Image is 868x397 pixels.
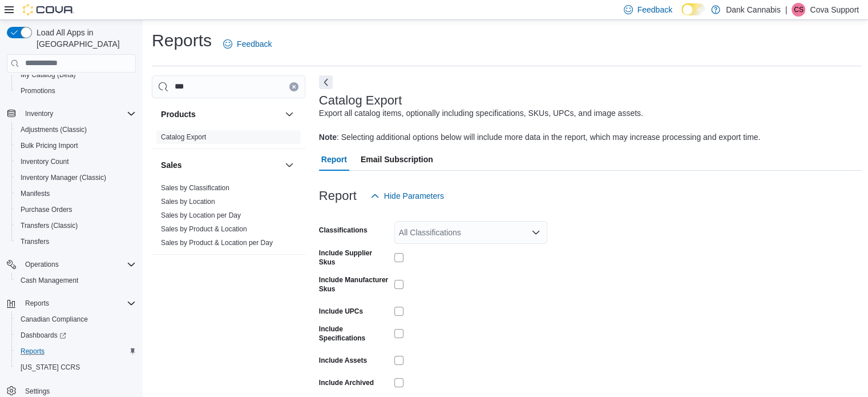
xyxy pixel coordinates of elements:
label: Include Manufacturer Skus [319,275,390,294]
button: Hide Parameters [366,185,449,207]
a: Manifests [16,187,54,200]
span: Dark Mode [681,15,682,16]
button: Sales [282,158,296,172]
button: Inventory [2,106,140,122]
a: Promotions [16,84,60,98]
a: Feedback [219,33,276,55]
input: Dark Mode [681,3,705,15]
span: Cash Management [16,274,136,287]
label: Include Specifications [319,324,390,343]
button: Operations [21,258,63,271]
span: Sales by Location [161,197,215,206]
a: Catalog Export [161,133,206,141]
a: Transfers (Classic) [16,219,82,232]
span: Feedback [237,38,272,50]
span: Promotions [16,84,136,98]
button: Clear input [289,82,298,91]
span: Sales by Product & Location per Day [161,238,273,247]
span: Reports [16,344,136,358]
div: Sales [152,181,305,254]
button: Transfers [11,234,140,250]
h1: Reports [152,29,212,52]
span: Bulk Pricing Import [16,139,136,153]
span: CS [794,3,804,17]
span: Canadian Compliance [16,312,136,326]
h3: Report [319,189,357,203]
span: Promotions [21,86,55,95]
span: My Catalog (Beta) [16,68,136,82]
a: Bulk Pricing Import [16,139,83,153]
label: Include UPCs [319,307,363,316]
a: My Catalog (Beta) [16,68,80,82]
button: Products [282,107,296,121]
button: Purchase Orders [11,202,140,218]
span: Manifests [16,187,136,200]
span: Dashboards [16,328,136,342]
span: Purchase Orders [21,205,72,214]
button: Inventory [21,107,58,121]
a: Dashboards [11,327,140,343]
a: Transfers [16,235,54,248]
a: Adjustments (Classic) [16,123,91,137]
div: Products [152,130,305,149]
span: Operations [25,260,59,269]
span: Reports [21,296,136,310]
a: Purchase Orders [16,203,77,216]
span: Transfers [16,235,136,248]
span: Washington CCRS [16,360,136,374]
button: Inventory Manager (Classic) [11,170,140,186]
p: | [785,3,788,17]
a: Canadian Compliance [16,312,92,326]
h3: Products [161,109,196,120]
div: Export all catalog items, optionally including specifications, SKUs, UPCs, and image assets. : Se... [319,107,761,143]
label: Classifications [319,226,368,235]
a: Inventory Count [16,155,74,169]
button: Reports [2,295,140,311]
span: Sales by Location per Day [161,211,241,220]
button: Inventory Count [11,154,140,170]
label: Include Supplier Skus [319,248,390,267]
span: Inventory [25,109,53,118]
span: Transfers [21,237,49,246]
span: Catalog Export [161,133,206,142]
button: Promotions [11,83,140,99]
span: Transfers (Classic) [21,221,78,230]
a: Sales by Product & Location [161,225,247,233]
label: Include Assets [319,356,367,365]
span: [US_STATE] CCRS [21,363,80,372]
button: Open list of options [531,228,540,237]
button: Sales [161,159,280,171]
button: Bulk Pricing Import [11,138,140,154]
button: Reports [21,296,54,310]
span: Dashboards [21,331,66,340]
div: Cova Support [792,3,805,17]
span: Load All Apps in [GEOGRAPHIC_DATA] [32,27,136,50]
span: Email Subscription [361,148,433,171]
a: Inventory Manager (Classic) [16,171,111,185]
a: Sales by Location per Day [161,211,241,219]
span: Sales by Product & Location [161,224,247,234]
p: Cova Support [810,3,859,17]
span: Hide Parameters [384,190,444,202]
span: Sales by Classification [161,183,229,193]
button: Adjustments (Classic) [11,122,140,138]
span: Adjustments (Classic) [21,125,87,134]
button: Operations [2,256,140,272]
span: Feedback [637,4,672,15]
a: Sales by Location [161,198,215,206]
span: Transfers (Classic) [16,219,136,232]
span: Operations [21,258,136,271]
button: Manifests [11,186,140,202]
button: [US_STATE] CCRS [11,359,140,375]
button: Cash Management [11,272,140,288]
a: Sales by Product & Location per Day [161,239,273,247]
img: Cova [23,4,74,15]
a: Sales by Classification [161,184,229,192]
span: Inventory Count [21,157,69,166]
a: Cash Management [16,274,83,287]
h3: Catalog Export [319,94,402,107]
b: Note [319,133,337,142]
span: Settings [25,387,50,396]
span: Inventory [21,107,136,121]
a: Reports [16,344,49,358]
